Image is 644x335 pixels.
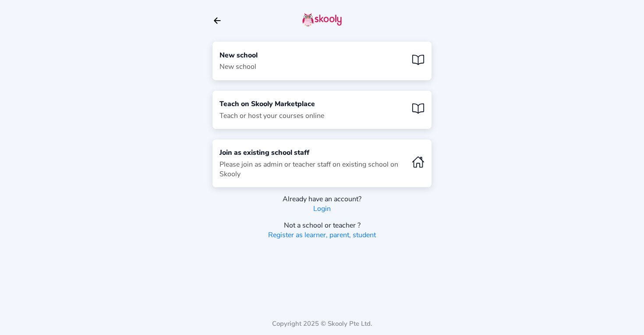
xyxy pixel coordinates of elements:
[219,50,258,60] div: New school
[219,62,258,71] div: New school
[212,221,432,230] div: Not a school or teacher ?
[313,204,331,214] a: Login
[219,148,405,157] div: Join as existing school staff
[268,230,376,240] a: Register as learner, parent, student
[412,156,425,168] ion-icon: home outline
[219,111,324,121] div: Teach or host your courses online
[412,53,425,66] ion-icon: book outline
[212,16,222,25] button: arrow back outline
[212,194,432,204] div: Already have an account?
[219,160,405,179] div: Please join as admin or teacher staff on existing school on Skooly
[302,13,342,27] img: skooly-logo.png
[412,102,425,115] ion-icon: book outline
[219,99,324,109] div: Teach on Skooly Marketplace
